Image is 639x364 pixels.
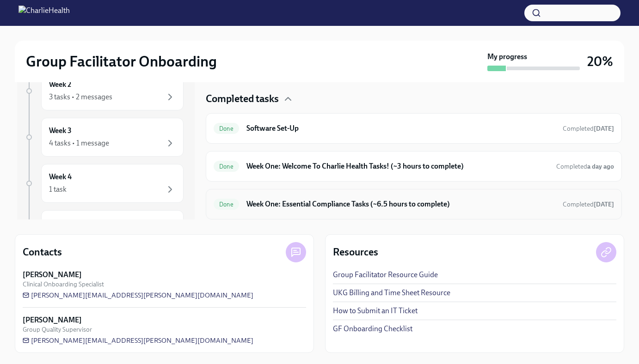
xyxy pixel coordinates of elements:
a: UKG Billing and Time Sheet Resource [333,288,450,298]
h6: Week 2 [49,79,71,90]
div: Completed tasks [206,92,622,106]
span: Completed [556,163,614,170]
a: DoneSoftware Set-UpCompleted[DATE] [214,121,614,136]
h6: Week 3 [49,126,72,136]
a: Week 23 tasks • 2 messages [25,72,184,110]
h3: 20% [587,53,613,70]
h4: Contacts [23,245,62,259]
div: 4 tasks • 1 message [49,138,109,148]
a: How to Submit an IT Ticket [333,306,418,316]
h6: Week 4 [49,172,72,182]
span: Done [214,201,239,208]
h4: Resources [333,245,378,259]
strong: [DATE] [594,200,614,208]
h6: Week One: Welcome To Charlie Health Tasks! (~3 hours to complete) [246,161,549,171]
a: Group Facilitator Resource Guide [333,270,438,280]
h6: Week 5 [49,218,72,228]
a: DoneWeek One: Welcome To Charlie Health Tasks! (~3 hours to complete)Completeda day ago [214,159,614,174]
h6: Software Set-Up [246,123,555,133]
a: [PERSON_NAME][EMAIL_ADDRESS][PERSON_NAME][DOMAIN_NAME] [23,291,253,300]
strong: [PERSON_NAME] [23,315,82,325]
a: Week 5 [25,210,184,249]
h2: Group Facilitator Onboarding [26,52,217,71]
strong: [PERSON_NAME] [23,270,82,280]
div: 1 task [49,184,67,194]
strong: My progress [487,52,527,62]
h6: Week One: Essential Compliance Tasks (~6.5 hours to complete) [246,199,555,209]
span: Completed [563,200,614,208]
img: CharlieHealth [18,6,70,20]
span: August 18th, 2025 08:48 [563,124,614,133]
span: August 20th, 2025 15:34 [563,200,614,209]
strong: [DATE] [594,125,614,133]
h4: Completed tasks [206,92,279,106]
span: Done [214,163,239,170]
a: Week 34 tasks • 1 message [25,118,184,157]
a: Week 41 task [25,164,184,203]
a: [PERSON_NAME][EMAIL_ADDRESS][PERSON_NAME][DOMAIN_NAME] [23,336,253,345]
span: Clinical Onboarding Specialist [23,280,104,289]
span: Group Quality Supervisor [23,325,92,334]
a: GF Onboarding Checklist [333,324,412,334]
a: DoneWeek One: Essential Compliance Tasks (~6.5 hours to complete)Completed[DATE] [214,197,614,212]
span: Done [214,125,239,132]
div: 3 tasks • 2 messages [49,92,112,102]
span: Completed [563,125,614,133]
span: August 18th, 2025 22:08 [556,162,614,171]
strong: a day ago [587,163,614,170]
